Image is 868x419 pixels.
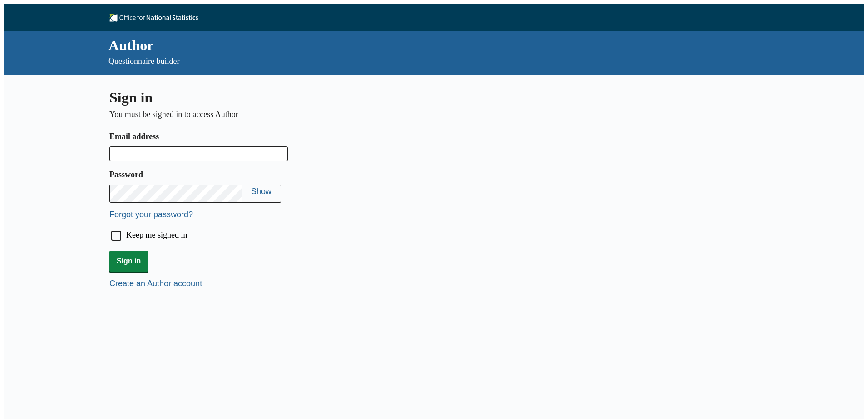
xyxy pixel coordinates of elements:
button: Forgot your password? [109,210,193,219]
button: Show [251,187,271,196]
button: Sign in [109,251,148,272]
label: Keep me signed in [126,230,187,240]
h1: Sign in [109,89,540,106]
div: Author [108,35,589,56]
p: You must be signed in to access Author [109,110,540,119]
label: Email address [109,130,540,143]
p: Questionnaire builder [108,56,589,67]
label: Password [109,168,540,181]
button: Create an Author account [109,279,202,288]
